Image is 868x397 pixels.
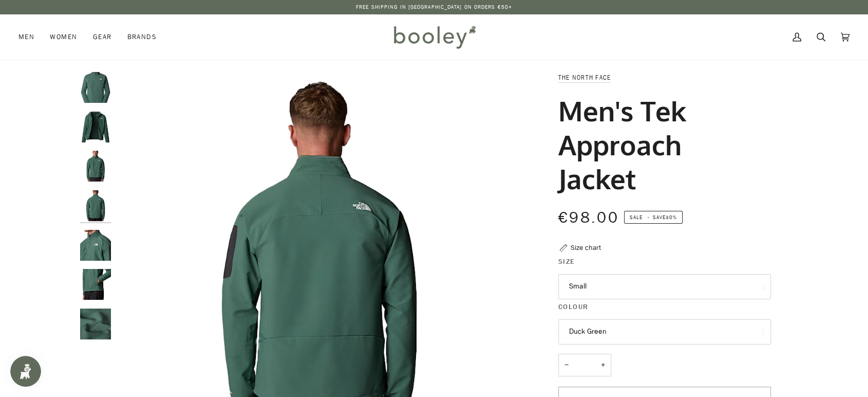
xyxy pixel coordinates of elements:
[10,356,41,387] iframe: Button to open loyalty program pop-up
[558,94,763,195] h1: Men's Tek Approach Jacket
[127,32,157,42] span: Brands
[80,72,111,103] img: The North Face Men's Tek Approach Jacket Duck Green - Booley Galway
[666,213,677,221] span: 30%
[571,242,601,253] div: Size chart
[80,112,111,142] img: The North Face Men's Tek Approach Jacket Duck Green - Booley Galway
[644,213,652,221] em: •
[85,14,120,60] a: Gear
[558,354,611,377] input: Quantity
[42,14,85,60] a: Women
[558,256,575,267] span: Size
[558,354,575,377] button: −
[558,207,619,228] span: €98.00
[50,32,77,42] span: Women
[624,211,683,224] span: Save
[18,32,34,42] span: Men
[80,269,111,300] img: The North Face Men's Tek Approach Jacket Duck Green - Booley Galway
[558,319,771,345] button: Duck Green
[558,274,771,299] button: Small
[119,14,164,60] a: Brands
[595,354,611,377] button: +
[80,309,111,339] img: The North Face Men's Tek Approach Jacket Duck Green - Booley Galway
[80,190,111,221] img: The North Face Men's Tek Approach Jacket Duck Green - Booley Galway
[630,213,643,221] span: Sale
[558,73,611,82] a: The North Face
[93,32,112,42] span: Gear
[18,14,42,60] a: Men
[356,3,512,11] p: Free Shipping in [GEOGRAPHIC_DATA] on Orders €50+
[80,230,111,261] img: The North Face Men's Tek Approach Jacket Duck Green - Booley Galway
[80,151,111,182] img: The North Face Men's Tek Approach Jacket Duck Green - Booley Galway
[558,301,589,312] span: Colour
[389,22,479,52] img: Booley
